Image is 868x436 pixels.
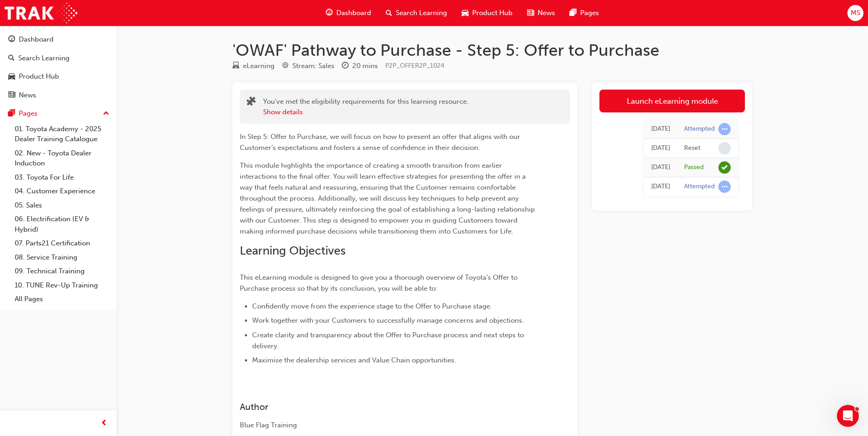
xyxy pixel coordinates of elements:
[240,402,537,412] h3: Author
[247,97,256,108] span: puzzle-icon
[240,273,519,292] span: This eLearning module is designed to give you a thorough overview of Toyota’s Offer to Purchase p...
[651,124,670,134] div: Thu Sep 18 2025 15:00:54 GMT+1000 (Australian Eastern Standard Time)
[11,170,113,185] a: 03. Toyota For Life
[352,61,378,71] div: 20 mins
[318,4,378,22] a: guage-iconDashboard
[718,161,731,174] span: learningRecordVerb_PASS-icon
[11,146,113,170] a: 02. New - Toyota Dealer Induction
[651,143,670,154] div: Thu Sep 18 2025 15:00:53 GMT+1000 (Australian Eastern Standard Time)
[252,302,492,310] span: Confidently move from the experience stage to the Offer to Purchase stage.
[11,236,113,250] a: 07. Parts21 Certification
[378,4,454,22] a: search-iconSearch Learning
[718,142,731,154] span: learningRecordVerb_NONE-icon
[101,418,108,429] span: prev-icon
[4,68,113,85] a: Product Hub
[684,144,701,153] div: Reset
[520,4,562,22] a: news-iconNews
[11,292,113,306] a: All Pages
[396,8,447,18] span: Search Learning
[19,90,36,101] div: News
[562,4,606,22] a: pages-iconPages
[282,60,334,72] div: Stream
[4,105,113,122] button: Pages
[4,87,113,104] a: News
[11,184,113,198] a: 04. Customer Experience
[8,36,15,44] span: guage-icon
[11,250,113,265] a: 08. Service Training
[5,3,77,23] img: Trak
[462,7,469,19] span: car-icon
[8,73,15,81] span: car-icon
[386,7,392,19] span: search-icon
[4,50,113,67] a: Search Learning
[11,212,113,236] a: 06. Electrification (EV & Hybrid)
[851,8,860,18] span: MS
[19,108,38,119] div: Pages
[472,8,512,18] span: Product Hub
[385,62,444,69] span: Learning resource code
[263,96,469,117] div: You've met the eligibility requirements for this learning resource.
[599,90,745,112] a: Launch eLearning module
[8,54,15,63] span: search-icon
[651,162,670,173] div: Thu Sep 18 2025 15:00:08 GMT+1000 (Australian Eastern Standard Time)
[342,60,378,72] div: Duration
[11,198,113,213] a: 05. Sales
[580,8,599,18] span: Pages
[11,278,113,292] a: 10. TUNE Rev-Up Training
[8,110,15,118] span: pages-icon
[837,405,859,427] iframe: Intercom live chat
[847,5,863,21] button: MS
[684,163,704,172] div: Passed
[252,316,524,324] span: Work together with your Customers to successfully manage concerns and objections.
[243,61,275,71] div: eLearning
[4,29,113,105] button: DashboardSearch LearningProduct HubNews
[718,181,731,193] span: learningRecordVerb_ATTEMPT-icon
[8,91,15,100] span: news-icon
[19,34,54,45] div: Dashboard
[263,107,303,117] button: Show details
[18,53,70,64] div: Search Learning
[11,264,113,278] a: 09. Technical Training
[684,182,715,191] div: Attempted
[240,161,537,235] span: This module highlights the importance of creating a smooth transition from earlier interactions t...
[252,356,456,364] span: Maximise the dealership services and Value Chain opportunities.
[282,62,289,70] span: target-icon
[336,8,371,18] span: Dashboard
[240,420,537,431] div: Blue Flag Training
[651,181,670,192] div: Thu Sep 18 2025 14:12:46 GMT+1000 (Australian Eastern Standard Time)
[232,60,275,72] div: Type
[342,62,349,70] span: clock-icon
[326,7,333,19] span: guage-icon
[292,61,334,71] div: Stream: Sales
[240,133,522,152] span: In Step 5: Offer to Purchase, we will focus on how to present an offer that aligns with our Custo...
[103,108,109,120] span: up-icon
[19,71,59,82] div: Product Hub
[570,7,577,19] span: pages-icon
[232,40,752,60] h1: 'OWAF' Pathway to Purchase - Step 5: Offer to Purchase
[252,331,526,350] span: Create clarity and transparency about the Offer to Purchase process and next steps to delivery.
[232,62,239,70] span: learningResourceType_ELEARNING-icon
[11,122,113,146] a: 01. Toyota Academy - 2025 Dealer Training Catalogue
[240,244,345,258] span: Learning Objectives
[454,4,520,22] a: car-iconProduct Hub
[718,123,731,135] span: learningRecordVerb_ATTEMPT-icon
[538,8,555,18] span: News
[4,31,113,48] a: Dashboard
[527,7,534,19] span: news-icon
[684,125,715,133] div: Attempted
